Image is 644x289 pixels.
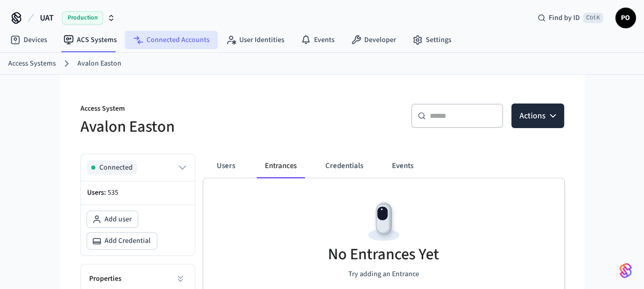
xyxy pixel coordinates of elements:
[89,274,121,284] h2: Properties
[583,13,603,23] span: Ctrl K
[125,31,218,49] a: Connected Accounts
[218,31,293,49] a: User Identities
[549,13,580,23] span: Find by ID
[77,58,121,69] a: Avalon Easton
[348,269,419,280] p: Try adding an Entrance
[317,154,371,178] button: Credentials
[328,244,439,265] h5: No Entrances Yet
[207,154,244,178] button: Users
[2,31,55,49] a: Devices
[87,188,189,198] p: Users:
[87,160,189,175] button: Connected
[108,188,118,198] span: 535
[257,154,305,178] button: Entrances
[105,214,132,224] span: Add user
[105,236,151,246] span: Add Credential
[62,11,103,25] span: Production
[87,211,138,228] button: Add user
[619,262,632,279] img: SeamLogoGradient.69752ec5.svg
[55,31,125,49] a: ACS Systems
[361,199,407,245] img: Devices Empty State
[616,9,635,27] span: PO
[40,12,54,24] span: UAT
[80,104,316,116] p: Access System
[615,8,636,28] button: PO
[529,9,611,27] div: Find by IDCtrl K
[384,154,422,178] button: Events
[99,162,133,173] span: Connected
[293,31,343,49] a: Events
[511,104,564,128] button: Actions
[80,116,316,137] h5: Avalon Easton
[343,31,404,49] a: Developer
[87,233,157,249] button: Add Credential
[404,31,460,49] a: Settings
[8,58,56,69] a: Access Systems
